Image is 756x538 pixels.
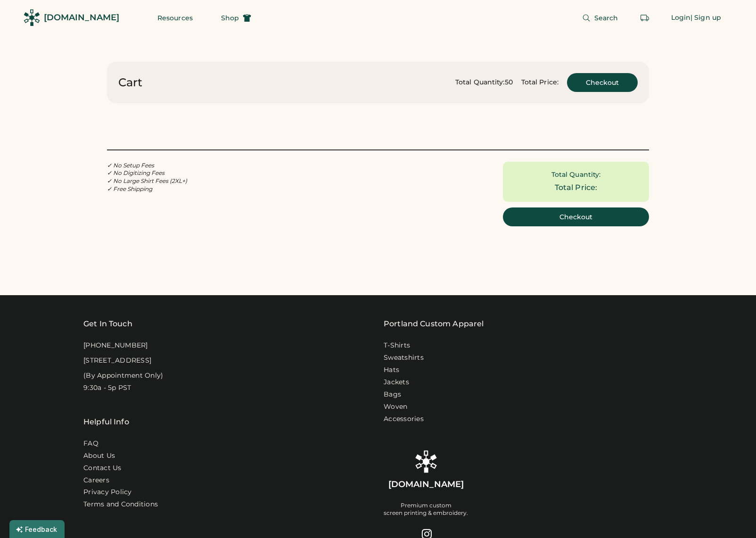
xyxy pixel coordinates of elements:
[83,464,122,473] a: Contact Us
[83,383,131,393] div: 9:30a - 5p PST
[388,479,464,490] div: [DOMAIN_NAME]
[555,182,598,193] div: Total Price:
[107,169,164,176] em: ✓ No Digitizing Fees
[221,15,239,21] span: Shop
[83,488,132,497] a: Privacy Policy
[83,416,129,428] div: Helpful Info
[384,402,407,412] a: Woven
[146,8,204,27] button: Resources
[503,207,649,226] button: Checkout
[690,13,721,23] div: | Sign up
[83,341,148,350] div: [PHONE_NUMBER]
[83,356,151,365] div: [STREET_ADDRESS]
[24,9,40,26] img: Rendered Logo - Screens
[83,318,132,330] div: Get In Touch
[83,439,99,448] a: FAQ
[83,500,158,509] div: Terms and Conditions
[455,78,505,87] div: Total Quantity:
[384,502,468,517] div: Premium custom screen printing & embroidery.
[118,75,142,90] div: Cart
[210,8,263,27] button: Shop
[384,353,424,363] a: Sweatshirts
[551,170,601,180] div: Total Quantity:
[571,8,630,27] button: Search
[505,78,513,87] div: 50
[384,414,424,424] a: Accessories
[567,73,638,92] button: Checkout
[521,78,559,87] div: Total Price:
[635,8,654,27] button: Retrieve an order
[415,450,437,473] img: Rendered Logo - Screens
[384,365,399,375] a: Hats
[384,341,410,350] a: T-Shirts
[83,451,115,461] a: About Us
[671,13,691,23] div: Login
[384,390,401,399] a: Bags
[107,185,152,192] em: ✓ Free Shipping
[44,12,119,24] div: [DOMAIN_NAME]
[384,318,484,330] a: Portland Custom Apparel
[384,378,409,387] a: Jackets
[107,162,154,169] em: ✓ No Setup Fees
[83,371,163,381] div: (By Appointment Only)
[107,177,187,184] em: ✓ No Large Shirt Fees (2XL+)
[83,476,109,485] a: Careers
[594,15,618,21] span: Search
